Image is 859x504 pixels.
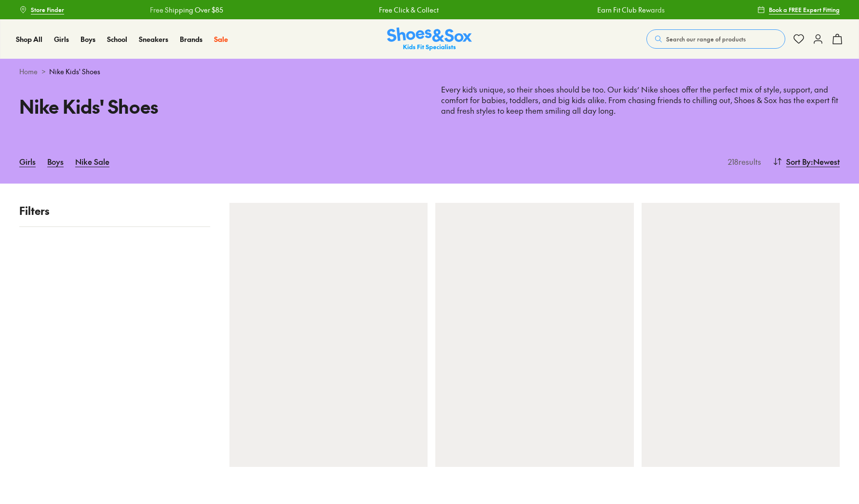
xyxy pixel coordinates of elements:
[47,151,64,172] a: Boys
[180,34,202,44] a: Brands
[646,29,785,49] button: Search our range of products
[107,34,127,44] a: School
[19,1,64,18] a: Store Finder
[19,151,36,172] a: Girls
[378,5,438,15] a: Free Click & Collect
[441,84,840,116] p: Every kid’s unique, so their shoes should be too. Our kids’ Nike shoes offer the perfect mix of s...
[214,34,228,44] span: Sale
[139,34,168,44] a: Sneakers
[19,203,210,219] p: Filters
[49,66,100,77] span: Nike Kids' Shoes
[811,156,840,167] span: : Newest
[19,66,840,77] div: >
[31,5,64,14] span: Store Finder
[16,34,42,44] span: Shop All
[54,34,69,44] a: Girls
[19,93,418,120] h1: Nike Kids' Shoes
[75,151,109,172] a: Nike Sale
[107,34,127,44] span: School
[757,1,840,18] a: Book a FREE Expert Fitting
[597,5,664,15] a: Earn Fit Club Rewards
[81,34,95,44] a: Boys
[666,35,746,43] span: Search our range of products
[214,34,228,44] a: Sale
[180,34,202,44] span: Brands
[387,27,472,51] a: Shoes & Sox
[81,34,95,44] span: Boys
[724,156,761,167] p: 218 results
[19,66,38,77] a: Home
[150,5,223,15] a: Free Shipping Over $85
[54,34,69,44] span: Girls
[387,27,472,51] img: SNS_Logo_Responsive.svg
[769,5,840,14] span: Book a FREE Expert Fitting
[139,34,168,44] span: Sneakers
[773,151,840,172] button: Sort By:Newest
[16,34,42,44] a: Shop All
[786,156,811,167] span: Sort By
